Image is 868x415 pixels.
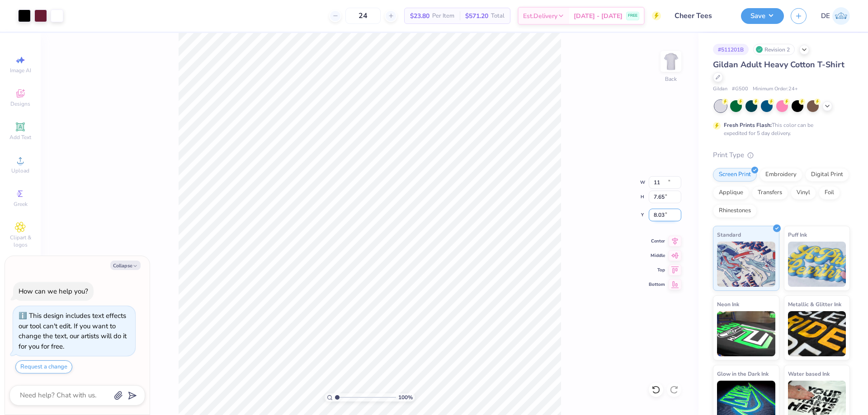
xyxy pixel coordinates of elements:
span: $23.80 [410,11,429,21]
span: Per Item [432,11,454,21]
span: Center [649,238,665,244]
span: Puff Ink [788,230,807,239]
span: Est. Delivery [523,11,557,21]
input: – – [345,8,381,24]
span: Minimum Order: 24 + [753,85,798,93]
span: Bottom [649,281,665,288]
div: How can we help you? [19,287,88,296]
span: Top [649,267,665,273]
span: [DATE] - [DATE] [574,11,623,21]
img: Standard [717,242,775,287]
span: Add Text [9,134,31,141]
span: $571.20 [465,11,488,21]
div: This design includes text effects our tool can't edit. If you want to change the text, our artist... [19,311,127,351]
div: Print Type [713,150,850,160]
div: Back [665,75,677,83]
div: Foil [819,186,840,200]
div: Transfers [752,186,788,200]
span: Glow in the Dark Ink [717,369,769,378]
span: Water based Ink [788,369,830,378]
img: Puff Ink [788,242,846,287]
span: Designs [10,100,30,107]
input: Untitled Design [668,7,734,25]
span: Clipart & logos [5,234,36,248]
div: Screen Print [713,168,757,182]
span: # G500 [732,85,748,93]
span: FREE [628,13,637,19]
button: Request a change [15,360,72,373]
div: Embroidery [759,168,802,182]
span: Middle [649,252,665,259]
div: Rhinestones [713,204,757,218]
div: Vinyl [791,186,816,200]
span: Metallic & Glitter Ink [788,299,841,309]
img: Metallic & Glitter Ink [788,311,846,356]
img: Back [662,52,680,70]
span: Gildan [713,85,727,93]
span: Greek [14,201,28,208]
div: Digital Print [805,168,849,182]
button: Collapse [110,261,141,270]
span: 100 % [398,393,413,401]
span: Neon Ink [717,299,739,309]
div: Applique [713,186,749,200]
span: Upload [11,167,29,174]
span: Standard [717,230,741,239]
div: This color can be expedited for 5 day delivery. [724,121,835,137]
img: Neon Ink [717,311,775,356]
strong: Fresh Prints Flash: [724,121,772,129]
span: Image AI [10,67,31,74]
span: Total [491,11,505,21]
